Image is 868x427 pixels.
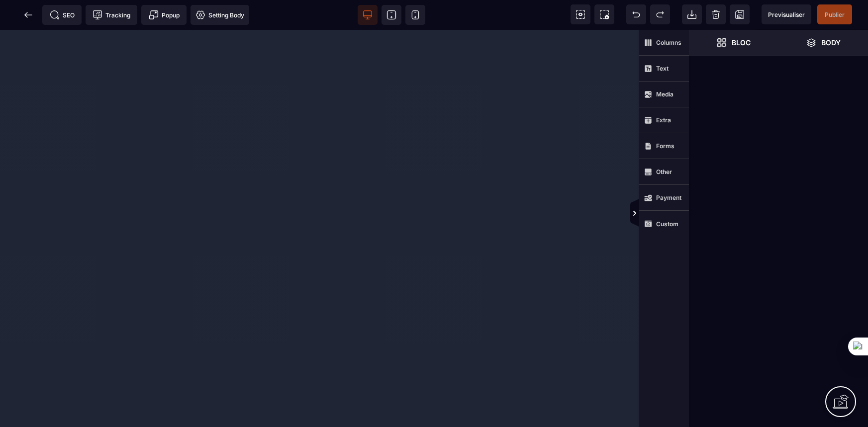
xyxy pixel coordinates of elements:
[656,116,671,124] strong: Extra
[149,10,180,20] span: Popup
[571,4,590,24] span: View components
[656,65,669,72] strong: Text
[594,4,614,24] span: Screenshot
[825,11,845,18] span: Publier
[821,39,841,46] strong: Body
[656,90,674,98] strong: Media
[656,220,678,228] strong: Custom
[762,4,811,24] span: Preview
[778,30,868,56] span: Open Layer Manager
[689,30,778,56] span: Open Blocks
[656,168,672,175] strong: Other
[195,10,244,20] span: Setting Body
[50,10,75,20] span: SEO
[656,142,675,150] strong: Forms
[656,39,681,46] strong: Columns
[656,194,681,201] strong: Payment
[732,39,751,46] strong: Bloc
[768,11,805,18] span: Previsualiser
[93,10,130,20] span: Tracking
